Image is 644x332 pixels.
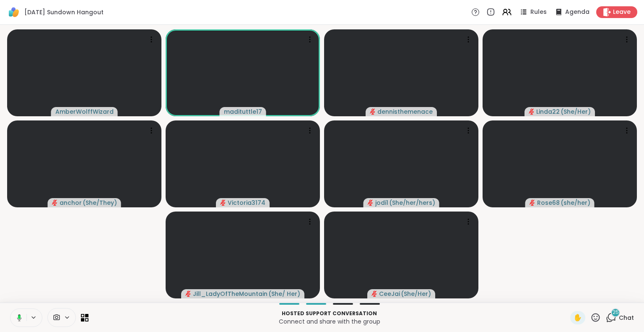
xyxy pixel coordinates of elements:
[52,200,58,206] span: audio-muted
[371,291,377,297] span: audio-muted
[529,109,535,115] span: audio-muted
[220,200,226,206] span: audio-muted
[375,199,388,207] span: jodi1
[530,8,547,16] span: Rules
[530,200,535,206] span: audio-muted
[268,290,300,298] span: ( She/ Her )
[83,199,117,207] span: ( She/They )
[224,107,262,116] span: madituttle17
[7,5,21,19] img: ShareWell Logomark
[228,199,265,207] span: Victoria3174
[193,290,267,298] span: Jill_LadyOfTheMountain
[389,199,435,207] span: ( She/her/hers )
[377,107,433,116] span: dennisthemenace
[370,109,376,115] span: audio-muted
[185,291,191,297] span: audio-muted
[565,8,589,16] span: Agenda
[574,313,582,323] span: ✋
[379,290,400,298] span: CeeJai
[24,8,104,16] span: [DATE] Sundown Hangout
[613,309,619,316] span: 25
[55,107,114,116] span: AmberWolffWizard
[93,317,565,326] p: Connect and share with the group
[619,314,634,322] span: Chat
[93,310,565,317] p: Hosted support conversation
[536,107,560,116] span: Linda22
[613,8,631,16] span: Leave
[561,107,591,116] span: ( She/Her )
[60,199,82,207] span: anchor
[368,200,374,206] span: audio-muted
[537,199,560,207] span: Rose68
[401,290,431,298] span: ( She/Her )
[561,199,590,207] span: ( she/her )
